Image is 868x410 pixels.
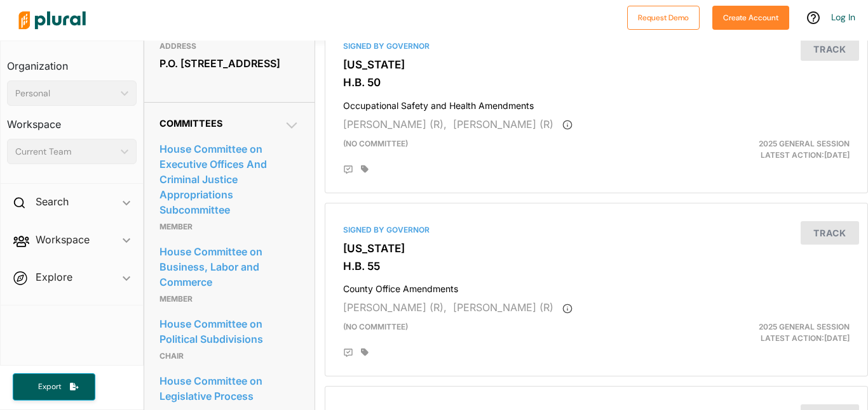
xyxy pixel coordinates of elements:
[343,224,850,236] div: Signed by Governor
[627,6,700,30] button: Request Demo
[159,219,299,234] p: Member
[712,10,789,23] a: Create Account
[801,221,859,245] button: Track
[343,118,447,131] span: [PERSON_NAME] (R),
[684,321,859,344] div: Latest Action: [DATE]
[343,76,850,89] h3: H.B. 50
[831,11,855,23] a: Log In
[343,58,850,71] h3: [US_STATE]
[159,242,299,291] a: House Committee on Business, Labor and Commerce
[159,118,222,129] span: Committees
[159,314,299,349] a: House Committee on Political Subdivisions
[343,165,353,175] div: Add Position Statement
[343,301,447,314] span: [PERSON_NAME] (R),
[29,381,70,392] span: Export
[343,348,353,358] div: Add Position Statement
[759,139,850,148] span: 2025 General Session
[159,349,299,364] p: Chair
[801,37,859,61] button: Track
[159,371,299,406] a: House Committee on Legislative Process
[334,138,684,161] div: (no committee)
[36,195,69,208] h2: Search
[7,48,137,75] h3: Organization
[684,138,859,161] div: Latest Action: [DATE]
[343,260,850,272] h3: H.B. 55
[13,373,95,400] button: Export
[15,87,116,100] div: Personal
[343,94,850,112] h4: Occupational Safety and Health Amendments
[334,321,684,344] div: (no committee)
[343,278,850,295] h4: County Office Amendments
[759,322,850,331] span: 2025 General Session
[159,291,299,307] p: Member
[159,139,299,219] a: House Committee on Executive Offices And Criminal Justice Appropriations Subcommittee
[453,118,553,131] span: [PERSON_NAME] (R)
[343,242,850,255] h3: [US_STATE]
[361,165,369,174] div: Add tags
[453,301,553,314] span: [PERSON_NAME] (R)
[627,10,700,23] a: Request Demo
[7,106,137,134] h3: Workspace
[361,348,369,357] div: Add tags
[159,54,299,73] div: P.O. [STREET_ADDRESS]
[15,145,116,158] div: Current Team
[343,41,850,52] div: Signed by Governor
[712,6,789,30] button: Create Account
